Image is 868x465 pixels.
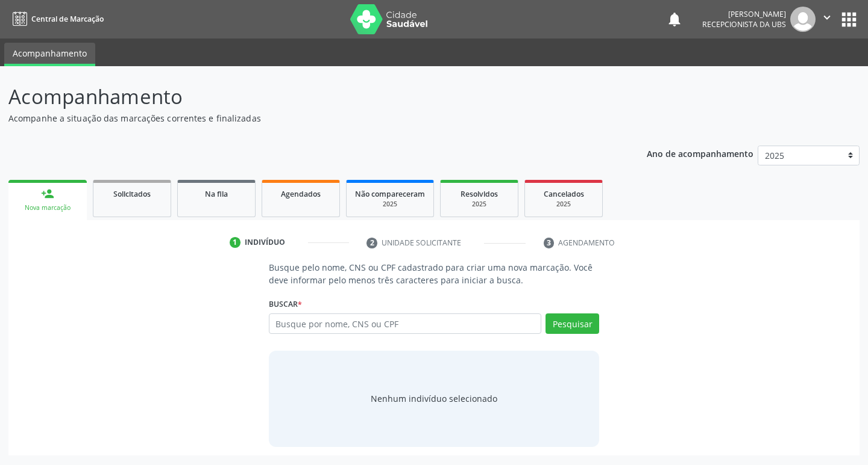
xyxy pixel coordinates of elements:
[790,7,816,32] img: img
[702,19,786,29] span: Recepcionista da UBS
[816,7,838,32] button: 
[371,392,497,405] div: Nenhum indivíduo selecionado
[820,11,834,24] i: 
[461,189,498,199] span: Resolvidos
[449,200,509,209] div: 2025
[205,189,228,199] span: Na fila
[113,189,151,199] span: Solicitados
[269,295,302,313] label: Buscar
[647,146,753,161] p: Ano de acompanhamento
[355,189,425,199] span: Não compareceram
[8,82,604,112] p: Acompanhamento
[281,189,321,199] span: Agendados
[269,261,600,286] p: Busque pelo nome, CNS ou CPF cadastrado para criar uma nova marcação. Você deve informar pelo men...
[544,189,584,199] span: Cancelados
[8,112,604,125] p: Acompanhe a situação das marcações correntes e finalizadas
[41,187,54,200] div: person_add
[546,313,599,334] button: Pesquisar
[269,313,542,334] input: Busque por nome, CNS ou CPF
[17,203,78,212] div: Nova marcação
[31,14,104,24] span: Central de Marcação
[4,43,95,66] a: Acompanhamento
[702,9,786,19] div: [PERSON_NAME]
[245,237,285,248] div: Indivíduo
[838,9,860,30] button: apps
[230,237,241,248] div: 1
[8,9,104,29] a: Central de Marcação
[355,200,425,209] div: 2025
[666,11,683,28] button: notifications
[533,200,594,209] div: 2025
